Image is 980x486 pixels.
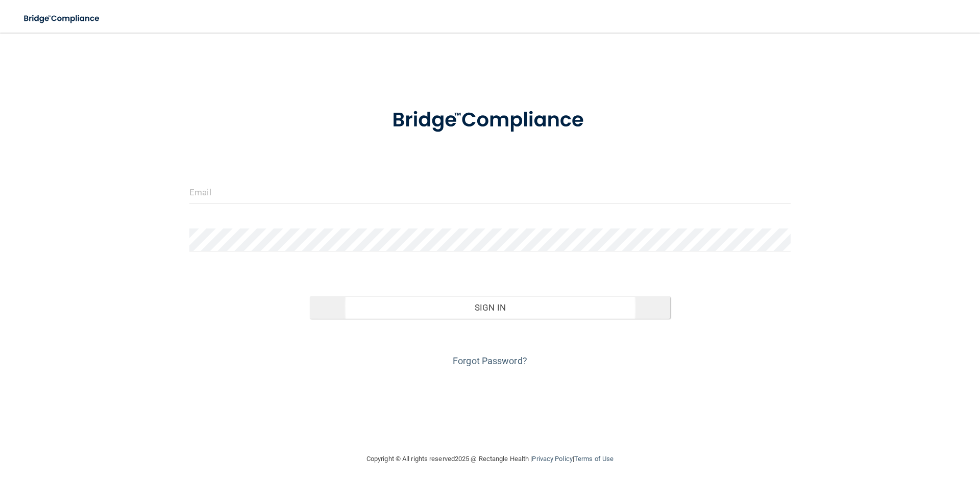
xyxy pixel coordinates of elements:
[310,296,671,319] button: Sign In
[304,443,676,475] div: Copyright © All rights reserved 2025 @ Rectangle Health | |
[574,455,614,463] a: Terms of Use
[371,94,609,147] img: bridge_compliance_login_screen.278c3ca4.svg
[189,181,791,203] input: Email
[453,355,527,366] a: Forgot Password?
[15,8,109,29] img: bridge_compliance_login_screen.278c3ca4.svg
[532,455,572,463] a: Privacy Policy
